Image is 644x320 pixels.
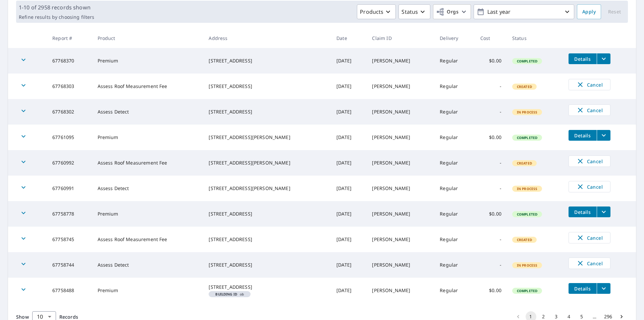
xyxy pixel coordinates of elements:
th: Delivery [434,28,475,48]
td: 67758744 [47,252,92,278]
td: [DATE] [331,201,367,227]
span: Created [513,84,536,89]
span: Completed [513,59,541,63]
td: Assess Roof Measurement Fee [92,150,204,176]
td: Regular [434,48,475,74]
button: Cancel [569,181,610,192]
button: Last year [474,4,574,19]
td: - [475,227,507,252]
div: [STREET_ADDRESS] [209,236,326,243]
td: [DATE] [331,48,367,74]
td: [PERSON_NAME] [367,278,434,303]
span: Details [573,132,593,139]
td: Regular [434,227,475,252]
td: [PERSON_NAME] [367,125,434,150]
div: [STREET_ADDRESS] [209,262,326,268]
td: Regular [434,125,475,150]
span: Cancel [576,259,603,267]
th: Status [507,28,563,48]
td: Regular [434,252,475,278]
td: [DATE] [331,176,367,201]
p: 1-10 of 2958 records shown [19,3,94,11]
button: Status [398,4,430,19]
td: Regular [434,278,475,303]
span: Details [573,56,593,62]
button: detailsBtn-67768370 [569,53,597,64]
td: Premium [92,201,204,227]
button: Cancel [569,79,610,90]
span: Cancel [576,157,603,165]
td: 67760991 [47,176,92,201]
td: - [475,99,507,125]
div: [STREET_ADDRESS][PERSON_NAME] [209,185,326,192]
td: Assess Detect [92,99,204,125]
span: Orgs [436,8,459,16]
td: Premium [92,278,204,303]
div: [STREET_ADDRESS] [209,57,326,64]
td: [PERSON_NAME] [367,201,434,227]
td: 67758488 [47,278,92,303]
td: [DATE] [331,125,367,150]
span: Completed [513,288,541,293]
button: Cancel [569,232,610,243]
em: Building ID [215,292,237,296]
td: 67768302 [47,99,92,125]
span: Apply [582,8,596,16]
td: Regular [434,176,475,201]
div: [STREET_ADDRESS][PERSON_NAME] [209,134,326,141]
button: Products [357,4,396,19]
div: [STREET_ADDRESS] [209,108,326,115]
span: Cancel [576,81,603,89]
button: Orgs [433,4,471,19]
td: Assess Detect [92,252,204,278]
span: Cancel [576,183,603,191]
span: Completed [513,212,541,217]
span: Details [573,285,593,292]
td: - [475,150,507,176]
button: filesDropdownBtn-67761095 [597,130,610,141]
td: 67758745 [47,227,92,252]
th: Date [331,28,367,48]
td: Regular [434,150,475,176]
span: In Process [513,263,542,268]
button: filesDropdownBtn-67758488 [597,283,610,294]
td: [DATE] [331,74,367,99]
td: $0.00 [475,125,507,150]
span: Records [59,314,78,320]
div: [STREET_ADDRESS] [209,211,326,217]
div: [STREET_ADDRESS][PERSON_NAME] [209,159,326,166]
td: 67758778 [47,201,92,227]
td: - [475,252,507,278]
td: [PERSON_NAME] [367,74,434,99]
td: [PERSON_NAME] [367,252,434,278]
button: detailsBtn-67758778 [569,207,597,217]
button: Cancel [569,258,610,269]
td: [DATE] [331,99,367,125]
th: Report # [47,28,92,48]
td: 67761095 [47,125,92,150]
span: Details [573,209,593,215]
td: - [475,74,507,99]
td: 67760992 [47,150,92,176]
td: Assess Roof Measurement Fee [92,227,204,252]
td: 67768370 [47,48,92,74]
td: Assess Roof Measurement Fee [92,74,204,99]
button: detailsBtn-67758488 [569,283,597,294]
td: [PERSON_NAME] [367,150,434,176]
span: Show [16,314,29,320]
div: [STREET_ADDRESS] [209,83,326,90]
td: 67768303 [47,74,92,99]
th: Claim ID [367,28,434,48]
div: [STREET_ADDRESS] [209,284,326,290]
td: $0.00 [475,48,507,74]
th: Address [203,28,331,48]
td: [PERSON_NAME] [367,227,434,252]
span: Cancel [576,234,603,242]
p: Last year [485,6,563,18]
span: Completed [513,135,541,140]
th: Product [92,28,204,48]
td: Assess Detect [92,176,204,201]
span: Cancel [576,106,603,114]
td: [DATE] [331,278,367,303]
td: [DATE] [331,252,367,278]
